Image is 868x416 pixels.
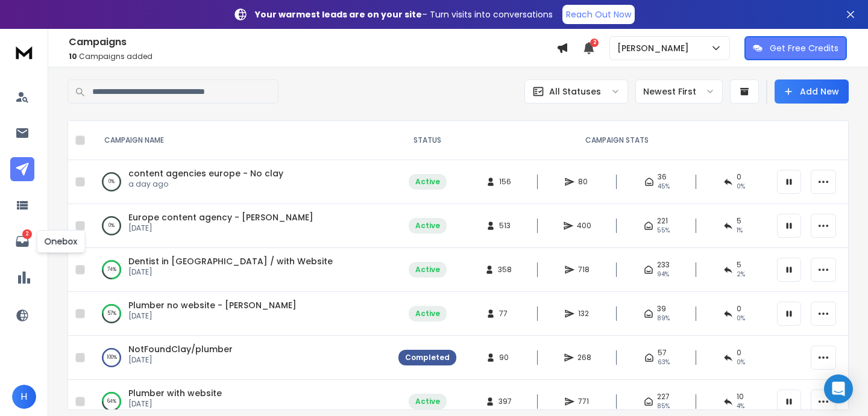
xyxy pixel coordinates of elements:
[578,397,590,406] span: 771
[498,397,512,406] span: 397
[405,353,450,362] div: Completed
[824,374,853,403] div: Open Intercom Messenger
[415,221,440,231] div: Active
[107,352,117,364] p: 100 %
[128,211,313,223] a: Europe content agency - [PERSON_NAME]
[69,35,556,49] h1: Campaigns
[744,36,847,60] button: Get Free Credits
[128,399,222,409] p: [DATE]
[737,358,745,367] span: 0 %
[128,355,233,365] p: [DATE]
[737,392,744,402] span: 10
[128,255,333,267] a: Dentist in [GEOGRAPHIC_DATA] / with Website
[737,182,745,191] span: 0 %
[108,176,115,188] p: 0 %
[566,8,631,20] p: Reach Out Now
[499,353,511,362] span: 90
[577,221,591,231] span: 400
[549,85,601,98] p: All Statuses
[128,311,297,321] p: [DATE]
[22,229,32,239] p: 2
[657,216,668,226] span: 221
[128,223,313,233] p: [DATE]
[635,79,723,104] button: Newest First
[90,292,391,336] td: 57%Plumber no website - [PERSON_NAME][DATE]
[128,179,283,189] p: a day ago
[128,343,233,355] a: NotFoundClay/plumber
[657,402,670,411] span: 85 %
[108,220,115,232] p: 0 %
[415,397,440,406] div: Active
[562,5,635,24] a: Reach Out Now
[90,121,391,160] th: CAMPAIGN NAME
[658,358,670,367] span: 63 %
[775,79,849,104] button: Add New
[657,304,666,314] span: 39
[657,392,670,402] span: 227
[737,314,745,323] span: 0 %
[578,309,590,318] span: 132
[464,121,770,160] th: CAMPAIGN STATS
[90,336,391,380] td: 100%NotFoundClay/plumber[DATE]
[499,221,511,231] span: 513
[499,309,511,318] span: 77
[658,182,670,191] span: 45 %
[578,177,590,187] span: 80
[737,348,741,358] span: 0
[737,226,743,235] span: 1 %
[737,270,745,279] span: 2 %
[128,387,222,399] a: Plumber with website
[107,308,116,320] p: 57 %
[415,177,440,187] div: Active
[107,396,116,408] p: 64 %
[391,121,464,160] th: STATUS
[657,314,670,323] span: 89 %
[658,172,667,182] span: 36
[657,270,669,279] span: 94 %
[37,230,86,253] div: Onebox
[737,260,741,270] span: 5
[255,8,553,20] p: – Turn visits into conversations
[737,172,741,182] span: 0
[415,265,440,275] div: Active
[590,39,599,47] span: 2
[12,385,36,409] button: H
[737,216,741,226] span: 5
[657,260,670,270] span: 233
[69,51,77,61] span: 10
[90,204,391,248] td: 0%Europe content agency - [PERSON_NAME][DATE]
[617,42,694,54] p: [PERSON_NAME]
[577,353,591,362] span: 268
[737,402,744,411] span: 4 %
[658,348,667,358] span: 57
[90,248,391,292] td: 74%Dentist in [GEOGRAPHIC_DATA] / with Website[DATE]
[128,267,333,277] p: [DATE]
[415,309,440,318] div: Active
[657,226,670,235] span: 55 %
[499,177,511,187] span: 156
[107,264,116,276] p: 74 %
[128,167,283,179] a: content agencies europe - No clay
[90,160,391,204] td: 0%content agencies europe - No claya day ago
[770,42,838,54] p: Get Free Credits
[578,265,590,275] span: 718
[128,299,297,311] a: Plumber no website - [PERSON_NAME]
[255,8,422,20] strong: Your warmest leads are on your site
[737,304,741,314] span: 0
[498,265,512,275] span: 358
[12,41,36,63] img: logo
[69,52,556,61] p: Campaigns added
[10,229,34,253] a: 2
